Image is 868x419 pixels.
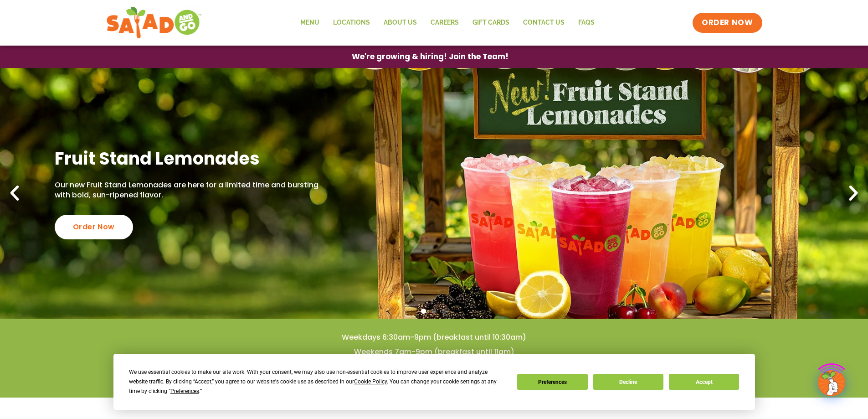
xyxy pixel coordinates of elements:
[593,374,663,390] button: Decline
[669,374,739,390] button: Accept
[170,388,199,394] span: Preferences
[18,347,850,357] h4: Weekends 7am-9pm (breakfast until 11am)
[516,12,571,33] a: Contact Us
[293,12,326,33] a: Menu
[431,309,437,314] span: Go to slide 2
[571,12,601,33] a: FAQs
[354,378,387,385] span: Cookie Policy
[293,12,601,33] nav: Menu
[466,12,516,33] a: GIFT CARDS
[326,12,377,33] a: Locations
[693,13,762,33] a: ORDER NOW
[5,183,25,203] div: Previous slide
[18,332,850,342] h4: Weekdays 6:30am-9pm (breakfast until 10:30am)
[55,215,133,239] div: Order Now
[113,354,755,410] div: Cookie Consent Prompt
[843,183,863,203] div: Next slide
[377,12,424,33] a: About Us
[352,53,508,61] span: We're growing & hiring! Join the Team!
[338,46,522,67] a: We're growing & hiring! Join the Team!
[517,374,587,390] button: Preferences
[129,367,506,396] div: We use essential cookies to make our site work. With your consent, we may also use non-essential ...
[702,17,753,28] span: ORDER NOW
[55,180,323,201] p: Our new Fruit Stand Lemonades are here for a limited time and bursting with bold, sun-ripened fla...
[55,147,323,170] h2: Fruit Stand Lemonades
[106,5,202,41] img: new-SAG-logo-768×292
[442,309,447,314] span: Go to slide 3
[424,12,466,33] a: Careers
[421,309,426,314] span: Go to slide 1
